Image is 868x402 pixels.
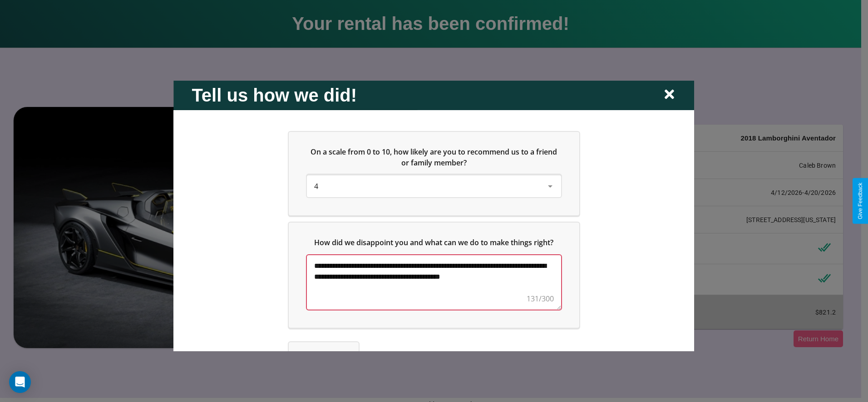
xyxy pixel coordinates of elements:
span: How did we disappoint you and what can we do to make things right? [315,237,554,247]
div: Open Intercom Messenger [9,371,31,393]
div: On a scale from 0 to 10, how likely are you to recommend us to a friend or family member? [289,131,579,215]
span: On a scale from 0 to 10, how likely are you to recommend us to a friend or family member? [311,146,559,167]
span: 4 [314,181,318,191]
div: Give Feedback [857,183,863,219]
h2: Tell us how we did! [192,85,357,105]
div: On a scale from 0 to 10, how likely are you to recommend us to a friend or family member? [307,175,561,197]
h5: On a scale from 0 to 10, how likely are you to recommend us to a friend or family member? [307,146,561,168]
div: 131/300 [527,293,554,304]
